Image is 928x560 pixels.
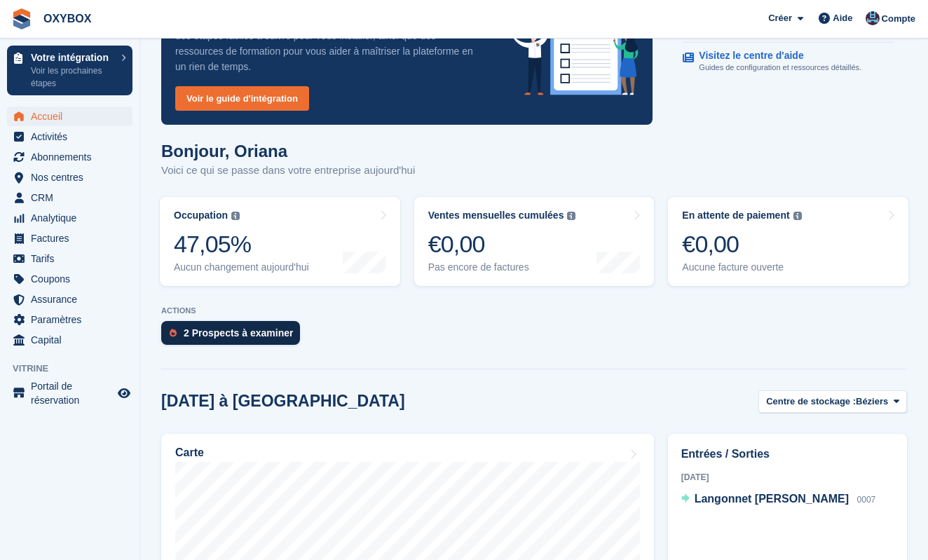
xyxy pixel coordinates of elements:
[668,197,908,286] a: En attente de paiement €0,00 Aucune facture ouverte
[13,362,139,376] span: Vitrine
[768,11,792,25] span: Créer
[31,330,115,350] span: Capital
[161,321,307,352] a: 2 Prospects à examiner
[184,327,293,339] div: 2 Prospects à examiner
[161,142,415,161] h1: Bonjour, Oriana
[38,7,97,30] a: OXYBOX
[160,197,400,286] a: Occupation 47,05% Aucun changement aujourd'hui
[31,289,115,309] span: Assurance
[31,64,114,90] p: Voir les prochaines étapes
[428,210,564,221] div: Ventes mensuelles cumulées
[682,210,789,221] div: En attente de paiement
[414,197,655,286] a: Ventes mensuelles cumulées €0,00 Pas encore de factures
[170,329,177,337] img: prospect-51fa495bee0391a8d652442698ab0144808aea92771e9ea1ae160a38d050c398.svg
[695,493,849,505] span: Langonnet [PERSON_NAME]
[231,212,240,220] img: icon-info-grey-7440780725fd019a000dd9b08b2336e03edf1995a4989e88bcd33f0948082b44.svg
[31,147,115,167] span: Abonnements
[7,269,132,289] a: menu
[11,8,32,29] img: stora-icon-8386f47178a22dfd0bd8f6a31ec36ba5ce8667c1dd55bd0f319d3a0aa187defe.svg
[7,379,132,407] a: menu
[31,310,115,329] span: Paramètres
[699,50,850,62] p: Visitez le centre d'aide
[833,11,852,25] span: Aide
[31,249,115,268] span: Tarifs
[882,12,915,26] span: Compte
[7,46,132,95] a: Votre intégration Voir les prochaines étapes
[699,62,861,74] p: Guides de configuration et ressources détaillés.
[793,212,802,220] img: icon-info-grey-7440780725fd019a000dd9b08b2336e03edf1995a4989e88bcd33f0948082b44.svg
[7,208,132,228] a: menu
[31,168,115,187] span: Nos centres
[681,471,894,484] div: [DATE]
[116,385,132,402] a: Boutique d'aperçu
[7,107,132,126] a: menu
[31,53,114,62] p: Votre intégration
[857,495,876,505] span: 0007
[161,392,405,411] h2: [DATE] à [GEOGRAPHIC_DATA]
[758,390,907,414] button: Centre de stockage : Béziers
[7,228,132,248] a: menu
[681,446,894,463] h2: Entrées / Sorties
[7,127,132,146] a: menu
[683,43,894,81] a: Visitez le centre d'aide Guides de configuration et ressources détaillés.
[7,249,132,268] a: menu
[174,210,228,221] div: Occupation
[161,163,415,179] p: Voici ce qui se passe dans votre entreprise aujourd'hui
[31,107,115,126] span: Accueil
[174,230,309,259] div: 47,05%
[175,446,204,459] h2: Carte
[7,310,132,329] a: menu
[428,230,576,259] div: €0,00
[31,379,115,407] span: Portail de réservation
[31,228,115,248] span: Factures
[866,11,880,25] img: Oriana Devaux
[175,86,309,111] a: Voir le guide d'intégration
[31,269,115,289] span: Coupons
[682,230,801,259] div: €0,00
[31,127,115,146] span: Activités
[31,188,115,207] span: CRM
[766,395,856,409] span: Centre de stockage :
[428,261,576,273] div: Pas encore de factures
[567,212,575,220] img: icon-info-grey-7440780725fd019a000dd9b08b2336e03edf1995a4989e88bcd33f0948082b44.svg
[7,289,132,309] a: menu
[174,261,309,273] div: Aucun changement aujourd'hui
[682,261,801,273] div: Aucune facture ouverte
[7,147,132,167] a: menu
[7,330,132,350] a: menu
[856,395,888,409] span: Béziers
[681,491,876,509] a: Langonnet [PERSON_NAME] 0007
[31,208,115,228] span: Analytique
[7,168,132,187] a: menu
[7,188,132,207] a: menu
[161,306,907,315] p: ACTIONS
